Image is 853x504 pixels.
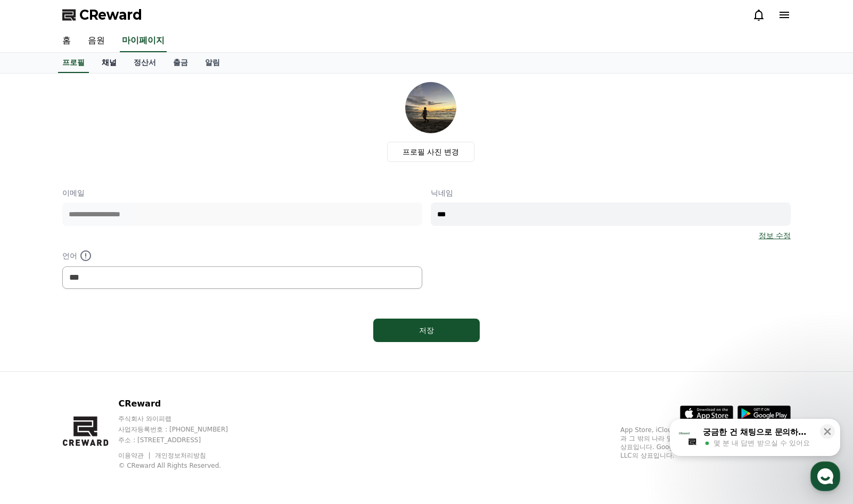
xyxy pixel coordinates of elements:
a: 음원 [79,30,113,52]
p: App Store, iCloud, iCloud Drive 및 iTunes Store는 미국과 그 밖의 나라 및 지역에서 등록된 Apple Inc.의 서비스 상표입니다. Goo... [620,426,791,460]
a: 채널 [93,53,125,73]
p: 언어 [62,249,422,262]
span: 대화 [97,354,110,363]
a: 대화 [70,338,137,364]
span: CReward [79,6,142,23]
div: 저장 [395,325,458,336]
p: CReward [118,397,248,410]
a: 마이페이지 [120,30,167,52]
a: 정산서 [125,53,165,73]
a: 홈 [3,338,70,364]
button: 저장 [373,319,480,342]
label: 프로필 사진 변경 [387,142,475,162]
a: 알림 [196,53,228,73]
a: 프로필 [58,53,89,73]
p: 닉네임 [431,188,791,198]
a: 정보 수정 [759,230,791,241]
img: profile_image [405,82,456,133]
p: 주식회사 와이피랩 [118,414,248,423]
p: 사업자등록번호 : [PHONE_NUMBER] [118,425,248,434]
p: © CReward All Rights Reserved. [118,461,248,470]
a: CReward [62,6,142,23]
p: 주소 : [STREET_ADDRESS] [118,436,248,444]
a: 홈 [54,30,79,52]
span: 홈 [34,354,40,362]
a: 개인정보처리방침 [155,452,206,459]
a: 출금 [165,53,196,73]
a: 이용약관 [118,452,152,459]
a: 설정 [137,338,204,364]
p: 이메일 [62,188,422,198]
span: 설정 [165,354,177,362]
